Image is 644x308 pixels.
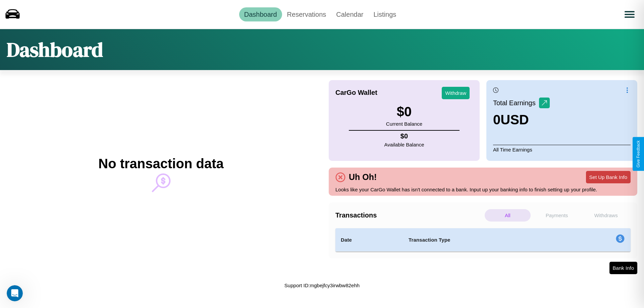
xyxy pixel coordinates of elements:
[331,7,368,21] a: Calendar
[485,209,531,222] p: All
[335,89,377,97] h4: CarGo Wallet
[98,156,223,171] h2: No transaction data
[345,172,380,182] h4: Uh Oh!
[386,119,422,128] p: Current Balance
[583,209,629,222] p: Withdraws
[341,236,398,244] h4: Date
[368,7,401,21] a: Listings
[335,228,631,252] table: simple table
[620,5,639,24] button: Open menu
[409,236,561,244] h4: Transaction Type
[493,112,550,127] h3: 0 USD
[586,171,631,183] button: Set Up Bank Info
[282,7,331,21] a: Reservations
[534,209,580,222] p: Payments
[386,104,422,119] h3: $ 0
[7,285,23,301] iframe: Intercom live chat
[493,97,539,109] p: Total Earnings
[609,262,637,274] button: Bank Info
[384,140,424,149] p: Available Balance
[239,7,282,21] a: Dashboard
[493,145,631,154] p: All Time Earnings
[442,87,470,99] button: Withdraw
[335,185,631,194] p: Looks like your CarGo Wallet has isn't connected to a bank. Input up your banking info to finish ...
[636,140,641,168] div: Give Feedback
[284,281,360,290] p: Support ID: mgbejfcy3irwbw82ehh
[335,211,483,219] h4: Transactions
[384,132,424,140] h4: $ 0
[7,36,103,63] h1: Dashboard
